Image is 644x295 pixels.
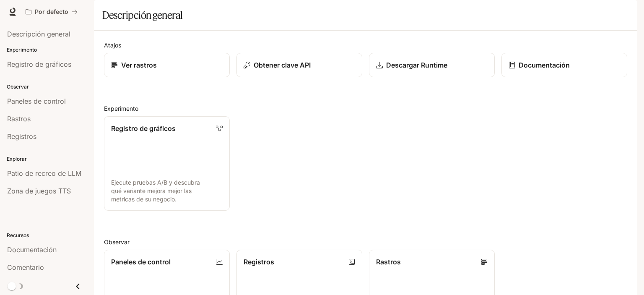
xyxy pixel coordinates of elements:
[111,124,176,133] font: Registro de gráficos
[519,61,570,69] font: Documentación
[501,53,627,77] a: Documentación
[22,3,81,20] button: Todos los espacios de trabajo
[369,53,495,77] a: Descargar Runtime
[254,61,311,69] font: Obtener clave API
[35,8,68,15] font: Por defecto
[104,53,230,77] a: Ver rastros
[104,238,130,245] font: Observar
[376,258,401,266] font: Rastros
[102,9,183,21] font: Descripción general
[386,61,447,69] font: Descargar Runtime
[244,258,274,266] font: Registros
[236,53,362,77] button: Obtener clave API
[111,179,200,203] font: Ejecute pruebas A/B y descubra qué variante mejora mejor las métricas de su negocio.
[104,42,121,49] font: Atajos
[104,116,230,211] a: Registro de gráficosEjecute pruebas A/B y descubra qué variante mejora mejor las métricas de su n...
[104,105,138,112] font: Experimento
[121,61,157,69] font: Ver rastros
[111,258,171,266] font: Paneles de control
